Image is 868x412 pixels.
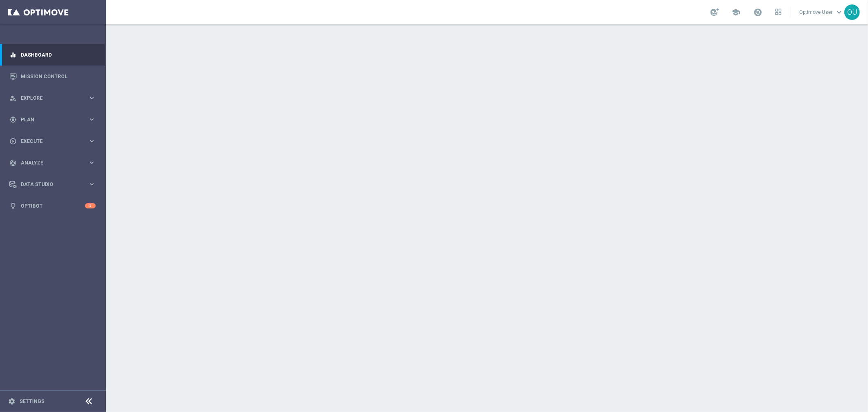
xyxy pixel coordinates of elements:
span: keyboard_arrow_down [835,8,844,17]
a: Mission Control [21,66,96,87]
span: Execute [21,139,88,144]
button: lightbulb Optibot 5 [9,203,96,209]
button: Mission Control [9,73,96,80]
div: Explore [9,94,88,102]
button: play_circle_outline Execute keyboard_arrow_right [9,138,96,145]
i: keyboard_arrow_right [88,137,96,145]
div: Dashboard [9,44,96,66]
span: Explore [21,96,88,101]
span: Analyze [21,160,88,165]
i: track_changes [9,159,17,167]
button: person_search Explore keyboard_arrow_right [9,95,96,101]
div: Analyze [9,159,88,167]
span: school [731,8,740,17]
i: lightbulb [9,202,17,210]
a: Settings [20,399,44,404]
a: Dashboard [21,44,96,66]
span: Data Studio [21,182,88,187]
div: 5 [85,203,96,208]
div: OU [844,4,860,20]
a: Optibot [21,195,85,217]
i: keyboard_arrow_right [88,116,96,123]
i: settings [8,398,15,405]
div: Optibot [9,195,96,217]
div: Execute [9,138,88,145]
i: gps_fixed [9,116,17,123]
div: Data Studio [9,181,88,188]
i: play_circle_outline [9,138,17,145]
button: equalizer Dashboard [9,52,96,58]
i: person_search [9,94,17,102]
div: Mission Control [9,66,96,87]
i: keyboard_arrow_right [88,94,96,102]
span: Plan [21,117,88,122]
i: equalizer [9,51,17,59]
div: Plan [9,116,88,123]
i: keyboard_arrow_right [88,180,96,188]
button: gps_fixed Plan keyboard_arrow_right [9,116,96,123]
button: Data Studio keyboard_arrow_right [9,181,96,188]
button: track_changes Analyze keyboard_arrow_right [9,160,96,166]
a: Optimove Userkeyboard_arrow_down [798,6,844,18]
i: keyboard_arrow_right [88,159,96,167]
